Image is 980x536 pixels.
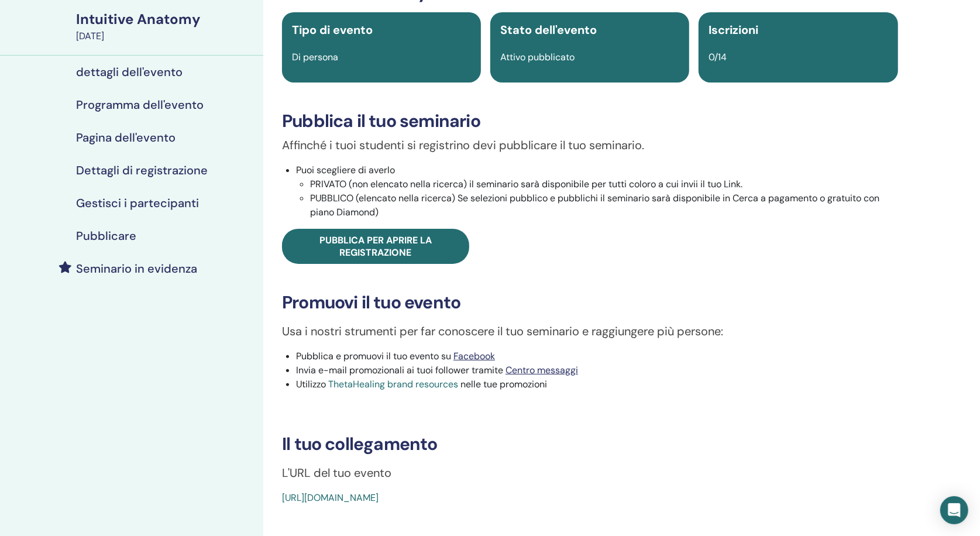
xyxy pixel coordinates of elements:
[76,262,197,276] h4: Seminario in evidenza
[76,163,208,177] h4: Dettagli di registrazione
[709,22,758,37] span: Iscrizioni
[940,496,968,524] div: Open Intercom Messenger
[296,363,898,377] li: Invia e-mail promozionali ai tuoi follower tramite
[506,364,578,376] a: Centro messaggi
[76,130,176,145] h4: Pagina dell'evento
[76,65,183,79] h4: dettagli dell'evento
[282,111,898,132] h3: Pubblica il tuo seminario
[76,98,204,112] h4: Programma dell'evento
[76,29,256,43] div: [DATE]
[292,22,373,37] span: Tipo di evento
[282,136,898,154] p: Affinché i tuoi studenti si registrino devi pubblicare il tuo seminario.
[453,350,495,362] a: Facebook
[500,22,597,37] span: Stato dell'evento
[319,234,432,259] span: Pubblica per aprire la registrazione
[296,377,898,391] li: Utilizzo nelle tue promozioni
[282,292,898,313] h3: Promuovi il tuo evento
[310,177,898,191] li: PRIVATO (non elencato nella ricerca) il seminario sarà disponibile per tutti coloro a cui invii i...
[76,9,256,29] div: Intuitive Anatomy
[282,492,379,504] a: [URL][DOMAIN_NAME]
[500,51,575,63] span: Attivo pubblicato
[296,349,898,363] li: Pubblica e promuovi il tuo evento su
[328,378,458,390] a: ThetaHealing brand resources
[292,51,338,63] span: Di persona
[296,163,898,219] li: Puoi scegliere di averlo
[282,229,469,264] a: Pubblica per aprire la registrazione
[76,196,199,210] h4: Gestisci i partecipanti
[282,464,898,482] p: L'URL del tuo evento
[69,9,263,43] a: Intuitive Anatomy[DATE]
[282,322,898,340] p: Usa i nostri strumenti per far conoscere il tuo seminario e raggiungere più persone:
[310,191,898,219] li: PUBBLICO (elencato nella ricerca) Se selezioni pubblico e pubblichi il seminario sarà disponibile...
[76,229,136,243] h4: Pubblicare
[709,51,727,63] span: 0/14
[282,434,898,455] h3: Il tuo collegamento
